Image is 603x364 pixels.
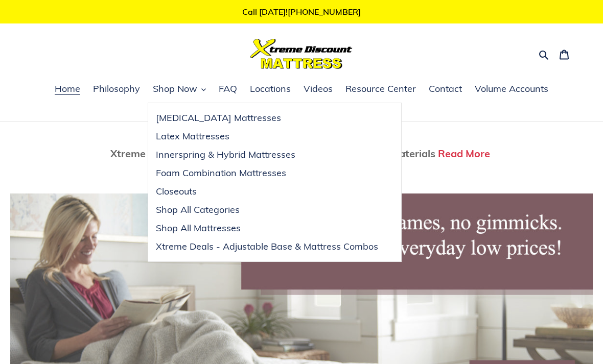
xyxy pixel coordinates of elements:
[470,82,553,97] a: Volume Accounts
[214,82,242,97] a: FAQ
[156,130,229,142] span: Latex Mattresses
[148,82,211,97] button: Shop Now
[245,82,296,97] a: Locations
[288,7,361,17] a: [PHONE_NUMBER]
[156,167,286,179] span: Foam Combination Mattresses
[156,240,378,253] span: Xtreme Deals - Adjustable Base & Mattress Combos
[156,222,241,234] span: Shop All Mattresses
[148,145,386,164] a: Innerspring & Hybrid Mattresses
[298,82,338,97] a: Videos
[250,39,353,69] img: Xtreme Discount Mattress
[148,109,386,127] a: [MEDICAL_DATA] Mattresses
[148,127,386,145] a: Latex Mattresses
[156,112,281,124] span: [MEDICAL_DATA] Mattresses
[156,149,295,161] span: Innerspring & Hybrid Mattresses
[304,83,333,95] span: Videos
[438,147,490,160] a: Read More
[340,82,421,97] a: Resource Center
[148,219,386,237] a: Shop All Mattresses
[156,204,240,216] span: Shop All Categories
[50,82,85,97] a: Home
[250,83,291,95] span: Locations
[55,83,80,95] span: Home
[153,83,197,95] span: Shop Now
[148,164,386,182] a: Foam Combination Mattresses
[156,185,197,198] span: Closeouts
[219,83,237,95] span: FAQ
[424,82,467,97] a: Contact
[148,182,386,201] a: Closeouts
[110,147,435,160] span: Xtreme Luxury Line Finest Mattresses / Natural & Organic Materials
[429,83,462,95] span: Contact
[475,83,548,95] span: Volume Accounts
[93,83,140,95] span: Philosophy
[88,82,145,97] a: Philosophy
[345,83,416,95] span: Resource Center
[148,201,386,219] a: Shop All Categories
[148,237,386,256] a: Xtreme Deals - Adjustable Base & Mattress Combos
